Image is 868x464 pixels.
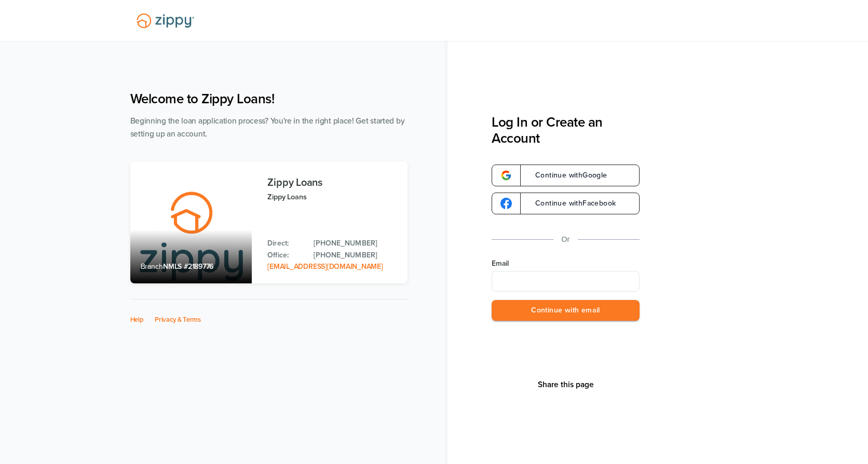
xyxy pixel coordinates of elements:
span: NMLS #2189776 [163,262,213,271]
p: Direct: [267,238,303,249]
h3: Zippy Loans [267,177,397,188]
a: google-logoContinue withFacebook [492,193,640,214]
a: Email Address: zippyguide@zippymh.com [267,262,383,271]
img: Lender Logo [130,9,200,33]
img: google-logo [500,170,512,181]
a: google-logoContinue withGoogle [492,165,640,186]
p: Office: [267,250,303,261]
a: Help [130,316,144,324]
a: Privacy & Terms [155,316,201,324]
p: Zippy Loans [267,191,397,203]
h3: Log In or Create an Account [492,114,640,146]
span: Continue with Google [525,172,607,179]
a: Direct Phone: 512-975-2947 [314,238,397,249]
img: google-logo [500,198,512,209]
button: Share This Page [535,379,597,390]
h1: Welcome to Zippy Loans! [130,91,408,107]
p: Or [562,233,570,246]
span: Branch [141,262,164,271]
input: Email Address [492,271,640,292]
span: Continue with Facebook [525,200,616,207]
a: Office Phone: 512-975-2947 [314,250,397,261]
button: Continue with email [492,300,640,321]
label: Email [492,258,640,269]
span: Beginning the loan application process? You're in the right place! Get started by setting up an a... [130,116,405,139]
